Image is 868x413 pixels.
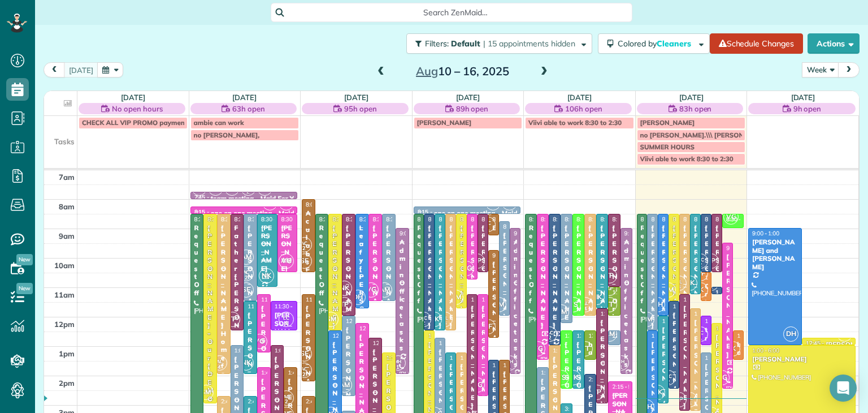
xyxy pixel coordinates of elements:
div: Admin Office tasks [399,238,406,352]
span: 11:15 - 3:45 [471,296,501,303]
h2: 10 – 16, 2025 [392,65,533,78]
div: [PERSON_NAME] [481,224,485,330]
button: Week [802,62,839,78]
a: [DATE] [344,93,368,102]
div: Admin Office tasks [624,238,629,368]
span: 1:15 - 4:15 [460,354,487,362]
span: 1:45 - 5:15 [261,369,288,376]
span: 95h open [344,103,377,114]
span: VG [723,209,739,225]
span: 8:30 - 11:00 [261,216,292,223]
span: AC [420,315,427,321]
a: [DATE] [567,93,592,102]
span: 12:45 - 3:45 [439,339,469,347]
span: 8:30 - 11:15 [694,216,724,223]
div: Request Off [319,224,325,297]
span: VG [279,253,294,269]
span: 12:00 - 1:00 [705,317,735,325]
span: AC [665,373,672,379]
span: 2:15 - 5:15 [612,383,639,390]
span: New [16,254,33,265]
div: [PERSON_NAME] [481,304,485,410]
span: 11:15 - 1:15 [261,296,292,303]
span: MH [394,358,402,364]
span: 8:30 - 5:30 [529,216,556,223]
button: Colored byCleaners [598,33,710,54]
span: AM [554,304,569,320]
span: 83h open [679,103,712,114]
span: 8:30 - 5:30 [319,216,346,223]
span: SM [323,312,338,327]
span: 1:00 - 5:30 [235,347,262,354]
span: VG [363,282,379,298]
span: 7am [59,173,75,182]
a: [DATE] [232,93,257,102]
span: 106h open [565,103,602,114]
div: [PERSON_NAME] and [PERSON_NAME] [752,238,798,271]
span: 1:45 - 4:45 [541,369,568,376]
div: [PERSON_NAME] [345,224,352,330]
span: NK [238,355,254,371]
span: 8:30 - 10:30 [281,216,312,223]
span: ambie can work [194,118,244,127]
div: Father [PERSON_NAME] [234,224,241,378]
span: 8:30 - 11:30 [672,216,703,223]
span: 10am [54,261,75,270]
span: Default [451,38,481,49]
span: 8:30 - 12:30 [651,216,682,223]
span: AC [546,329,553,335]
div: [PERSON_NAME] [470,224,474,330]
div: [PERSON_NAME] [372,224,379,330]
button: prev [44,62,65,78]
span: 1:00 - 6:00 [752,347,779,354]
span: AM [238,249,254,265]
div: Request Off [194,224,201,297]
div: [PERSON_NAME] [715,224,719,330]
span: 8:30 - 12:00 [576,216,607,223]
span: 8:30 - 5:30 [194,216,222,223]
span: SM [198,385,214,400]
span: AL [582,300,588,306]
span: 11:30 - 12:30 [275,303,309,310]
span: 8:30 - 11:45 [600,216,631,223]
span: SF [297,346,312,362]
span: Aug [416,64,438,78]
span: 8:30 - 12:30 [235,216,265,223]
span: 11:15 - 3:15 [683,296,714,303]
div: [PERSON_NAME] [672,224,676,330]
span: 8:30 - 12:00 [588,216,619,223]
span: 12:15 - 4:15 [359,325,390,332]
span: 8:30 - 12:15 [565,216,595,223]
span: 1:00 - 5:15 [553,347,580,354]
a: Schedule Changes [710,33,803,54]
div: [PERSON_NAME] - Bucks County Women's Journal [274,311,294,401]
span: 8:30 - 3:00 [207,216,235,223]
span: 9am [59,231,75,240]
span: [PERSON_NAME] [640,118,695,127]
small: 4 [212,362,227,373]
span: 9:00 - 2:00 [624,230,652,237]
span: 11:45 - 3:15 [694,310,724,317]
span: VG [530,341,545,356]
a: Filters: Default | 15 appointments hidden [401,33,592,54]
div: one on one meeting - Maid For You [211,209,320,217]
span: Colored by [618,38,695,49]
div: [PERSON_NAME] [281,224,294,273]
span: 2:45 - 5:00 [306,398,333,405]
span: DH [783,326,798,342]
div: [PERSON_NAME] [726,253,730,359]
span: SUMMER HOURS [640,143,695,151]
div: [PERSON_NAME] [650,224,654,330]
div: [PERSON_NAME] [704,224,708,330]
span: AM [377,282,392,298]
span: 12:30 - 2:30 [565,332,595,339]
span: LC [283,315,289,321]
span: AF [602,281,617,296]
span: Viivi able to work 8:30 to 2:30 [640,154,734,163]
span: TP [225,312,240,327]
div: [PERSON_NAME] [611,224,617,330]
div: [PERSON_NAME] [576,224,581,330]
span: 8:30 - 12:30 [332,216,363,223]
span: 9h open [793,103,822,114]
span: 8:30 - 12:30 [439,216,469,223]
